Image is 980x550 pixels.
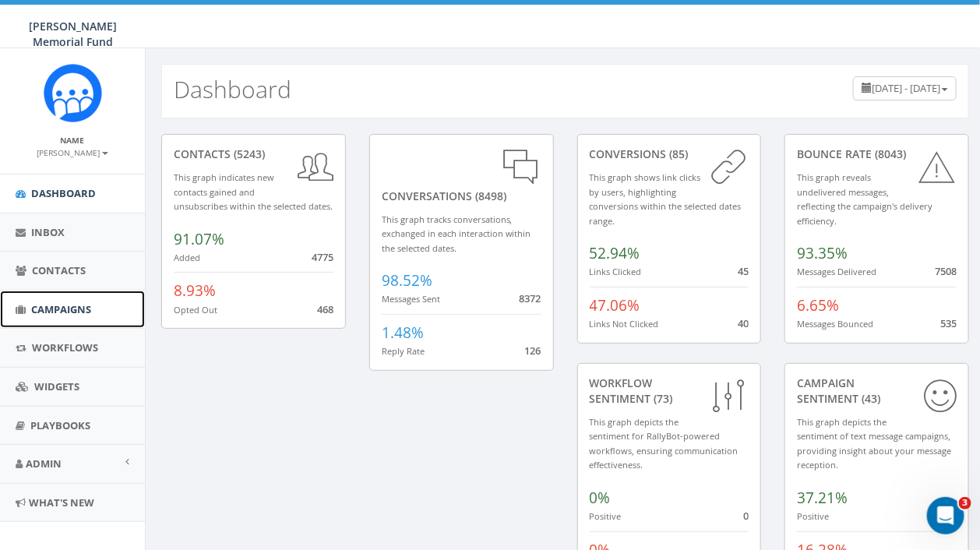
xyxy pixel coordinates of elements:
span: 468 [317,302,333,316]
span: 93.35% [797,243,848,263]
small: Links Not Clicked [590,318,659,330]
div: conversations [382,146,541,204]
span: (43) [858,391,880,406]
span: What's New [29,495,94,509]
span: Campaigns [31,302,91,316]
span: [PERSON_NAME] Memorial Fund [30,19,118,49]
span: (8498) [472,189,506,203]
div: Bounce Rate [797,146,957,162]
span: 126 [525,344,541,358]
small: This graph indicates new contacts gained and unsubscribes within the selected dates. [174,171,333,212]
span: 37.21% [797,488,848,508]
span: 3 [959,497,971,509]
span: 8372 [520,291,541,305]
span: 91.07% [174,229,224,249]
small: This graph depicts the sentiment for RallyBot-powered workflows, ensuring communication effective... [590,416,739,471]
span: Playbooks [30,418,90,432]
small: Messages Bounced [797,318,873,330]
img: Rally_Corp_Icon.png [44,64,102,122]
h2: Dashboard [174,76,291,102]
span: Workflows [32,340,98,354]
span: (8043) [872,146,906,161]
span: Admin [26,457,62,471]
small: Messages Sent [382,293,440,305]
span: 4775 [312,250,333,264]
span: 0% [590,488,611,508]
small: Name [61,135,85,146]
small: Added [174,252,200,263]
small: This graph tracks conversations, exchanged in each interaction within the selected dates. [382,213,531,254]
span: (85) [667,146,689,161]
a: [PERSON_NAME] [37,145,108,159]
span: (5243) [231,146,265,161]
span: 45 [738,264,749,278]
div: Campaign Sentiment [797,375,957,407]
small: This graph depicts the sentiment of text message campaigns, providing insight about your message ... [797,416,951,471]
small: Positive [797,510,829,522]
small: Links Clicked [590,266,642,277]
span: 535 [940,316,957,330]
div: conversions [590,146,749,162]
span: Dashboard [31,186,96,200]
small: Opted Out [174,304,217,316]
span: Inbox [31,225,65,239]
div: Workflow Sentiment [590,375,749,407]
small: Messages Delivered [797,266,876,277]
iframe: Intercom live chat [927,497,964,534]
span: 6.65% [797,295,839,316]
span: 52.94% [590,243,640,263]
span: Contacts [32,263,86,277]
span: [DATE] - [DATE] [872,81,940,95]
span: 1.48% [382,323,424,343]
span: 47.06% [590,295,640,316]
span: Widgets [34,379,79,393]
span: (73) [651,391,673,406]
div: contacts [174,146,333,162]
span: 8.93% [174,280,216,301]
small: Positive [590,510,622,522]
span: 0 [743,509,749,523]
small: [PERSON_NAME] [37,147,108,158]
small: This graph shows link clicks by users, highlighting conversions within the selected dates range. [590,171,742,227]
span: 98.52% [382,270,432,291]
small: Reply Rate [382,345,425,357]
span: 40 [738,316,749,330]
span: 7508 [935,264,957,278]
small: This graph reveals undelivered messages, reflecting the campaign's delivery efficiency. [797,171,932,227]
